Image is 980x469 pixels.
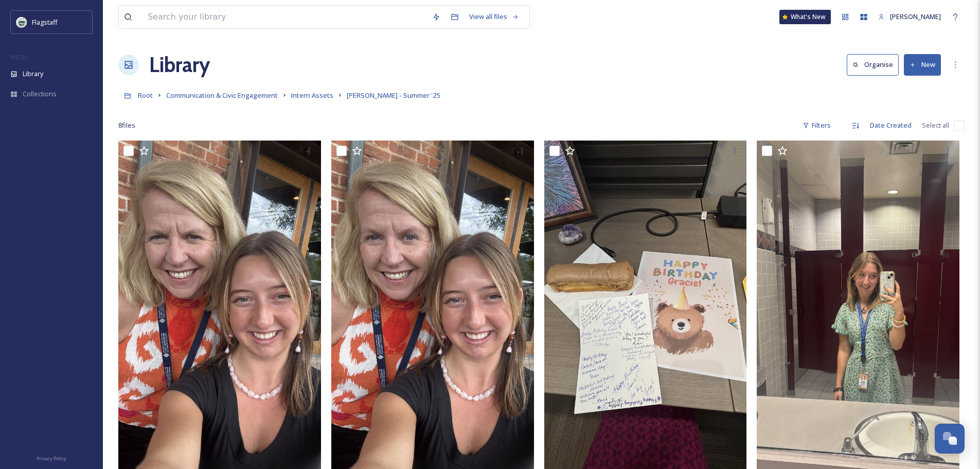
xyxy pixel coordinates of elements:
span: [PERSON_NAME] - Summer '25 [347,91,440,100]
a: Intern Assets [291,89,333,101]
div: Date Created [865,115,917,135]
span: Select all [922,120,949,130]
img: images%20%282%29.jpeg [16,17,27,27]
div: Filters [797,115,836,135]
span: Communication & Civic Engagement [166,91,278,100]
span: Collections [23,89,57,99]
button: Organise [847,54,899,75]
span: [PERSON_NAME] [890,12,941,21]
span: Library [23,69,43,79]
span: Flagstaff [32,18,58,27]
span: Root [138,91,153,100]
a: Root [138,89,153,101]
a: Communication & Civic Engagement [166,89,278,101]
a: What's New [779,10,831,24]
span: Intern Assets [291,91,333,100]
button: New [904,54,941,75]
a: [PERSON_NAME] - Summer '25 [347,89,440,101]
a: [PERSON_NAME] [873,7,946,27]
span: MEDIA [10,53,28,61]
a: Privacy Policy [37,451,66,464]
input: Search your library [142,6,427,28]
span: 8 file s [118,120,135,130]
span: Privacy Policy [37,455,66,462]
a: Library [149,49,210,80]
a: View all files [464,7,524,27]
button: Open Chat [935,424,965,454]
